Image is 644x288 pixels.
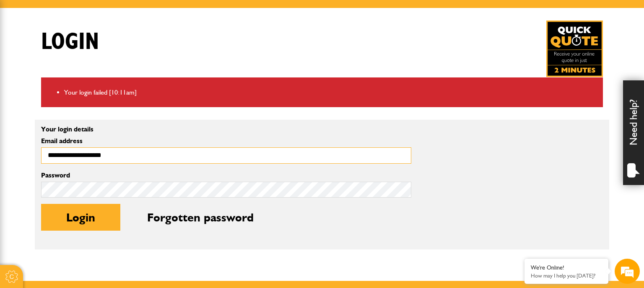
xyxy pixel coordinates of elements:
[122,204,279,231] button: Forgotten password
[64,87,597,98] li: Your login failed [10:11am]
[623,80,644,185] div: Need help?
[531,273,602,279] p: How may I help you today?
[41,172,411,179] label: Password
[546,21,603,77] a: Get your insurance quote in just 2-minutes
[41,204,120,231] button: Login
[41,126,411,133] p: Your login details
[531,264,602,271] div: We're Online!
[546,21,603,77] img: Quick Quote
[41,28,99,56] h1: Login
[41,138,411,144] label: Email address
